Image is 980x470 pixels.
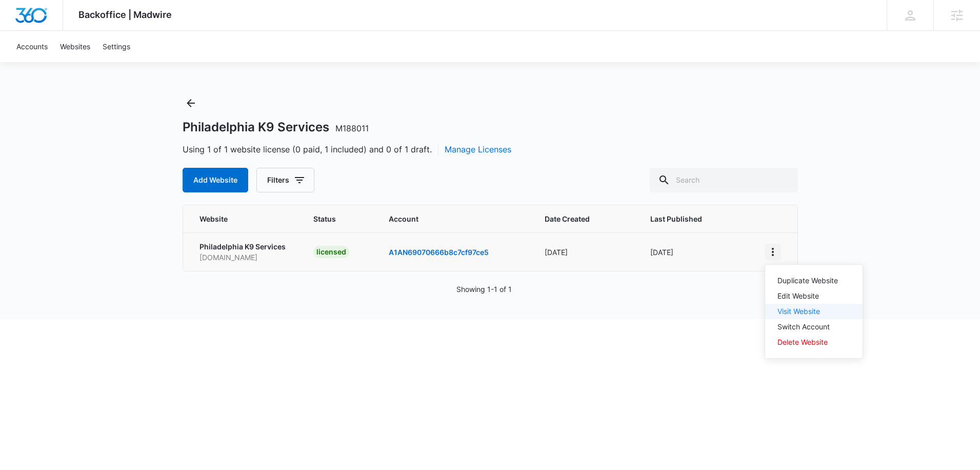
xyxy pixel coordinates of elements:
[765,288,863,304] button: Edit Website
[78,9,172,20] span: Backoffice | Madwire
[765,244,781,260] button: View More
[445,143,511,155] button: Manage Licenses
[532,232,638,271] td: [DATE]
[650,168,798,192] input: Search
[183,95,199,111] button: Back
[183,120,369,135] h1: Philadelphia K9 Services
[765,273,863,288] button: Duplicate Website
[650,213,725,224] span: Last Published
[638,232,752,271] td: [DATE]
[183,143,511,155] span: Using 1 of 1 website license (0 paid, 1 included) and 0 of 1 draft.
[545,213,611,224] span: Date Created
[313,213,365,224] span: Status
[777,291,819,300] a: Edit Website
[335,123,369,133] span: M188011
[777,339,838,346] div: Delete Website
[389,213,520,224] span: Account
[54,31,96,62] a: Websites
[389,248,489,257] a: A1AN69070666b8c7cf97ce5
[313,246,349,258] div: licensed
[199,241,289,252] p: Philadelphia K9 Services
[765,304,863,319] button: Visit Website
[777,323,838,330] div: Switch Account
[456,284,512,295] p: Showing 1-1 of 1
[199,252,289,263] p: [DOMAIN_NAME]
[777,307,820,316] a: Visit Website
[96,31,136,62] a: Settings
[256,168,314,192] button: Filters
[199,213,274,224] span: Website
[183,168,248,192] button: Add Website
[765,335,863,350] button: Delete Website
[10,31,54,62] a: Accounts
[765,319,863,335] button: Switch Account
[777,277,838,284] div: Duplicate Website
